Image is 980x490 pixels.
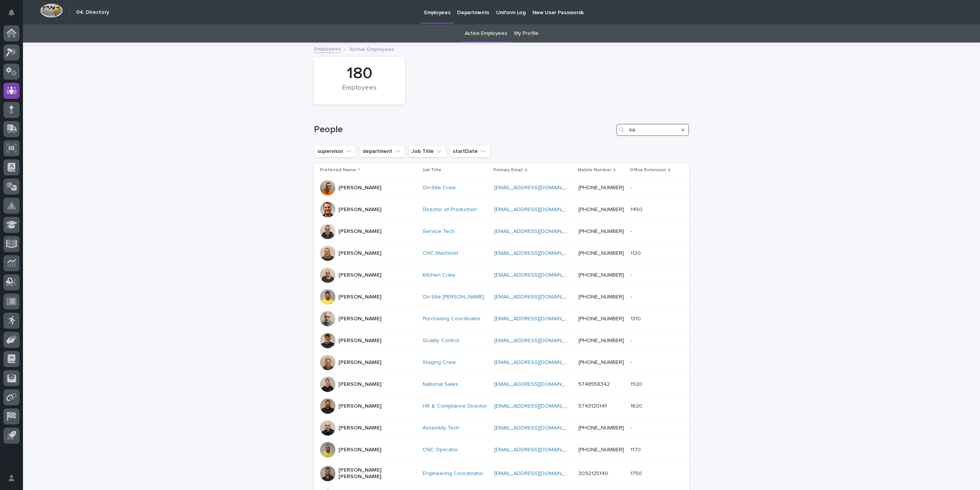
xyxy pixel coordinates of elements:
p: 1920 [630,380,644,388]
p: [PERSON_NAME] [PERSON_NAME] [338,467,415,480]
p: Job Title [422,166,441,174]
a: [PHONE_NUMBER] [578,251,624,256]
button: supervisor [314,145,356,157]
a: [PHONE_NUMBER] [578,185,624,190]
a: [PHONE_NUMBER] [578,272,624,278]
button: Job Title [408,145,446,157]
div: Notifications [10,9,20,21]
a: Service Tech [423,228,455,235]
a: [EMAIL_ADDRESS][DOMAIN_NAME] [494,229,581,234]
p: [PERSON_NAME] [338,294,381,300]
p: 1310 [630,314,642,322]
a: [EMAIL_ADDRESS][DOMAIN_NAME] [494,185,581,190]
p: [PERSON_NAME] [338,403,381,410]
tr: [PERSON_NAME]CNC Operator [EMAIL_ADDRESS][DOMAIN_NAME] [PHONE_NUMBER]11701170 [314,439,689,461]
p: Active Employees [350,44,394,53]
a: 5743120141 [578,403,607,409]
a: [PHONE_NUMBER] [578,338,624,343]
p: [PERSON_NAME] [338,228,381,235]
p: [PERSON_NAME] [338,206,381,213]
a: [PHONE_NUMBER] [578,447,624,452]
tr: [PERSON_NAME]HR & Compliance Director [EMAIL_ADDRESS][DOMAIN_NAME] 574312014116201620 [314,395,689,417]
p: - [630,270,634,279]
button: department [359,145,405,157]
button: Notifications [3,5,20,21]
a: Active Employees [465,25,507,43]
div: 180 [327,64,392,83]
a: [EMAIL_ADDRESS][DOMAIN_NAME] [494,272,581,278]
a: [PHONE_NUMBER] [578,229,624,234]
tr: [PERSON_NAME]Director of Production [EMAIL_ADDRESS][DOMAIN_NAME] [PHONE_NUMBER]14501450 [314,199,689,221]
a: Engineering Coordinator [423,470,483,477]
a: 5748558342 [578,382,610,387]
p: - [630,292,634,300]
a: 3092125140 [578,471,608,476]
a: Quality Control [423,338,459,344]
p: - [630,423,634,431]
p: [PERSON_NAME] [338,381,381,388]
tr: [PERSON_NAME]Staging Crew [EMAIL_ADDRESS][DOMAIN_NAME] [PHONE_NUMBER]-- [314,352,689,374]
p: - [630,183,634,191]
p: Office Extension [630,166,666,174]
a: [EMAIL_ADDRESS][DOMAIN_NAME] [494,360,581,365]
button: startDate [449,145,490,157]
a: [EMAIL_ADDRESS][DOMAIN_NAME] [494,382,581,387]
a: [EMAIL_ADDRESS][DOMAIN_NAME] [494,403,581,409]
a: Staging Crew [423,359,456,366]
p: [PERSON_NAME] [338,425,381,431]
a: HR & Compliance Director [423,403,487,410]
a: [PHONE_NUMBER] [578,360,624,365]
tr: [PERSON_NAME] [PERSON_NAME]Engineering Coordinator [EMAIL_ADDRESS][DOMAIN_NAME] 309212514017501750 [314,461,689,487]
a: Assembly Tech [423,425,459,431]
a: Employees [314,44,341,53]
tr: [PERSON_NAME]Purchasing Coordinator [EMAIL_ADDRESS][DOMAIN_NAME] [PHONE_NUMBER]13101310 [314,308,689,330]
p: 1120 [630,249,642,257]
p: Mobile Number [578,166,611,174]
p: [PERSON_NAME] [338,316,381,322]
p: Primary Email [493,166,523,174]
p: 1620 [630,402,644,410]
tr: [PERSON_NAME]Quality Control [EMAIL_ADDRESS][DOMAIN_NAME] [PHONE_NUMBER]-- [314,330,689,352]
p: [PERSON_NAME] [338,359,381,366]
input: Search [616,124,689,136]
p: - [630,336,634,344]
p: - [630,227,634,235]
div: Employees [327,84,392,100]
p: [PERSON_NAME] [338,185,381,191]
tr: [PERSON_NAME]On-Site Crew [EMAIL_ADDRESS][DOMAIN_NAME] [PHONE_NUMBER]-- [314,177,689,199]
a: [PHONE_NUMBER] [578,316,624,321]
a: CNC Machinist [423,250,458,257]
p: Preferred Name [320,166,356,174]
p: [PERSON_NAME] [338,272,381,279]
p: 1170 [630,445,642,453]
tr: [PERSON_NAME]On-Site [PERSON_NAME] [EMAIL_ADDRESS][DOMAIN_NAME] [PHONE_NUMBER]-- [314,286,689,308]
a: [EMAIL_ADDRESS][DOMAIN_NAME] [494,251,581,256]
a: [EMAIL_ADDRESS][DOMAIN_NAME] [494,425,581,431]
tr: [PERSON_NAME]Assembly Tech [EMAIL_ADDRESS][DOMAIN_NAME] [PHONE_NUMBER]-- [314,417,689,439]
a: [EMAIL_ADDRESS][DOMAIN_NAME] [494,207,581,212]
img: Workspace Logo [40,3,63,18]
a: [PHONE_NUMBER] [578,294,624,300]
a: On-Site [PERSON_NAME] [423,294,484,300]
tr: [PERSON_NAME]CNC Machinist [EMAIL_ADDRESS][DOMAIN_NAME] [PHONE_NUMBER]11201120 [314,243,689,264]
p: - [630,358,634,366]
p: [PERSON_NAME] [338,338,381,344]
a: Kitchen Crew [423,272,455,279]
p: [PERSON_NAME] [338,447,381,453]
a: CNC Operator [423,447,458,453]
a: My Profile [514,25,539,43]
a: [PHONE_NUMBER] [578,425,624,431]
p: [PERSON_NAME] [338,250,381,257]
a: [PHONE_NUMBER] [578,207,624,212]
a: National Sales [423,381,458,388]
a: [EMAIL_ADDRESS][DOMAIN_NAME] [494,294,581,300]
tr: [PERSON_NAME]Service Tech [EMAIL_ADDRESS][DOMAIN_NAME] [PHONE_NUMBER]-- [314,221,689,243]
p: 1450 [630,205,644,213]
a: Purchasing Coordinator [423,316,481,322]
tr: [PERSON_NAME]National Sales [EMAIL_ADDRESS][DOMAIN_NAME] 574855834219201920 [314,374,689,395]
a: [EMAIL_ADDRESS][DOMAIN_NAME] [494,338,581,343]
a: [EMAIL_ADDRESS][DOMAIN_NAME] [494,447,581,452]
a: Director of Production [423,206,477,213]
h2: 04. Directory [76,9,109,16]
